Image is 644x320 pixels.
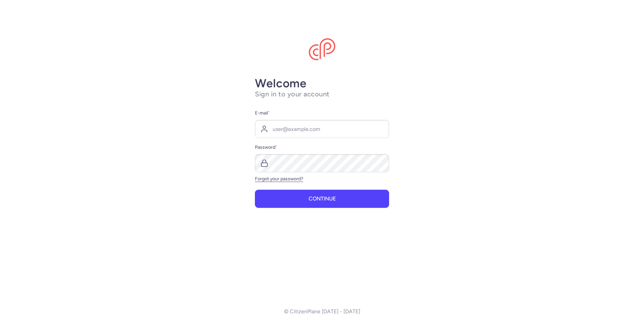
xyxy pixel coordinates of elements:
[255,176,303,182] a: Forgot your password?
[255,109,389,117] label: E-mail
[309,196,336,202] span: Continue
[255,90,389,98] h1: Sign in to your account
[309,38,335,60] img: CitizenPlane logo
[284,309,360,315] p: © CitizenPlane [DATE] - [DATE]
[255,120,389,138] input: user@example.com
[255,143,389,151] label: Password
[255,76,307,90] strong: Welcome
[255,190,389,208] button: Continue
